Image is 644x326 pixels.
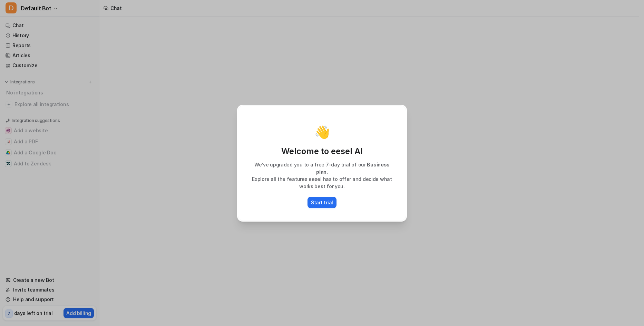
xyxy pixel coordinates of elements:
p: 👋 [314,125,330,139]
p: We’ve upgraded you to a free 7-day trial of our [245,161,399,175]
button: Start trial [308,197,336,208]
p: Welcome to eesel AI [245,146,399,157]
p: Start trial [311,199,333,206]
p: Explore all the features eesel has to offer and decide what works best for you. [245,175,399,190]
